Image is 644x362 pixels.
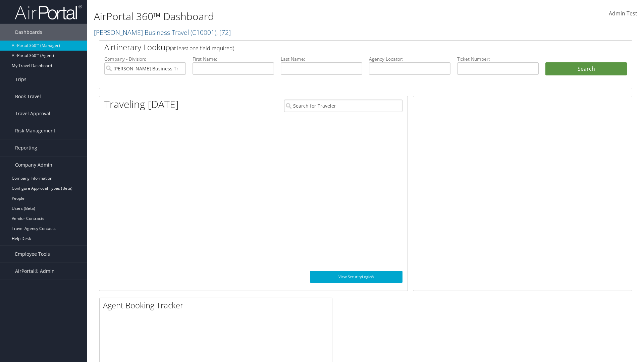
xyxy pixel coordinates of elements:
[170,45,234,52] span: (at least one field required)
[103,300,332,311] h2: Agent Booking Tracker
[609,10,637,17] span: Admin Test
[284,100,402,112] input: Search for Traveler
[15,24,42,41] span: Dashboards
[94,9,456,23] h1: AirPortal 360™ Dashboard
[15,157,52,173] span: Company Admin
[369,56,450,62] label: Agency Locator:
[191,28,216,37] span: ( C10001 )
[104,56,186,62] label: Company - Division:
[193,56,274,62] label: First Name:
[15,263,55,280] span: AirPortal® Admin
[104,97,179,111] h1: Traveling [DATE]
[15,139,37,156] span: Reporting
[15,88,41,105] span: Book Travel
[609,3,637,24] a: Admin Test
[15,71,26,88] span: Trips
[15,105,50,122] span: Travel Approval
[281,56,362,62] label: Last Name:
[15,122,55,139] span: Risk Management
[545,62,627,76] button: Search
[104,42,583,53] h2: Airtinerary Lookup
[457,56,539,62] label: Ticket Number:
[216,28,231,37] span: , [ 72 ]
[94,28,231,37] a: [PERSON_NAME] Business Travel
[310,271,402,283] a: View SecurityLogic®
[15,246,50,262] span: Employee Tools
[15,4,82,20] img: airportal-logo.png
